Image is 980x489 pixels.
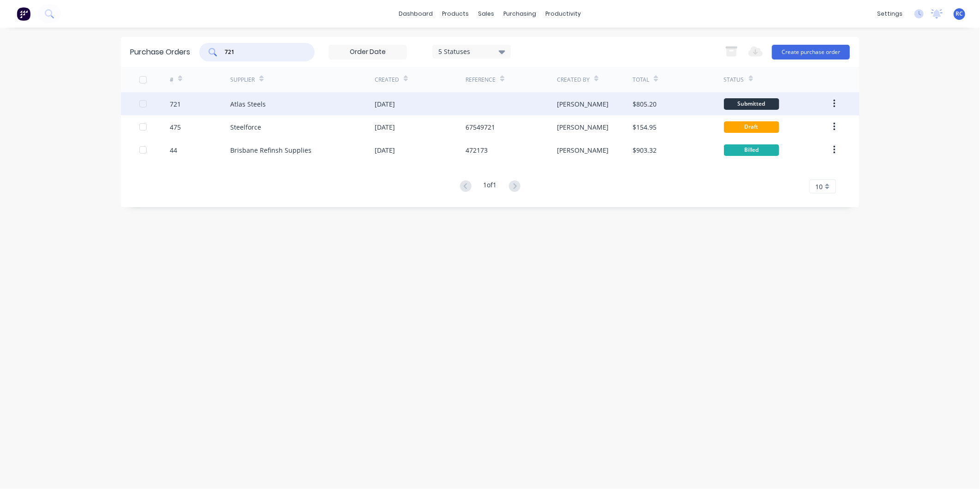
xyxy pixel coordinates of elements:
[484,180,497,193] div: 1 of 1
[130,47,190,58] div: Purchase Orders
[633,122,657,132] div: $154.95
[724,144,779,156] div: Billed
[557,122,609,132] div: [PERSON_NAME]
[872,7,907,21] div: settings
[466,122,495,132] div: 67549721
[170,99,181,109] div: 721
[633,145,657,155] div: $903.32
[466,145,488,155] div: 472173
[633,76,649,84] div: Total
[724,76,744,84] div: Status
[633,99,657,109] div: $805.20
[439,47,505,56] div: 5 Statuses
[224,48,300,57] input: Search purchase orders...
[170,122,181,132] div: 475
[375,99,395,109] div: [DATE]
[329,45,406,59] input: Order Date
[375,145,395,155] div: [DATE]
[170,76,173,84] div: #
[230,145,311,155] div: Brisbane Refinsh Supplies
[541,7,586,21] div: productivity
[557,76,590,84] div: Created By
[230,76,255,84] div: Supplier
[557,99,609,109] div: [PERSON_NAME]
[230,99,266,109] div: Atlas Steels
[394,7,438,21] a: dashboard
[230,122,261,132] div: Steelforce
[170,145,177,155] div: 44
[499,7,541,21] div: purchasing
[466,76,496,84] div: Reference
[815,182,823,191] span: 10
[438,7,474,21] div: products
[557,145,609,155] div: [PERSON_NAME]
[17,7,30,21] img: Factory
[474,7,499,21] div: sales
[375,122,395,132] div: [DATE]
[375,76,399,84] div: Created
[772,45,850,60] button: Create purchase order
[724,121,779,133] div: Draft
[724,98,779,110] div: Submitted
[956,10,963,18] span: RC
